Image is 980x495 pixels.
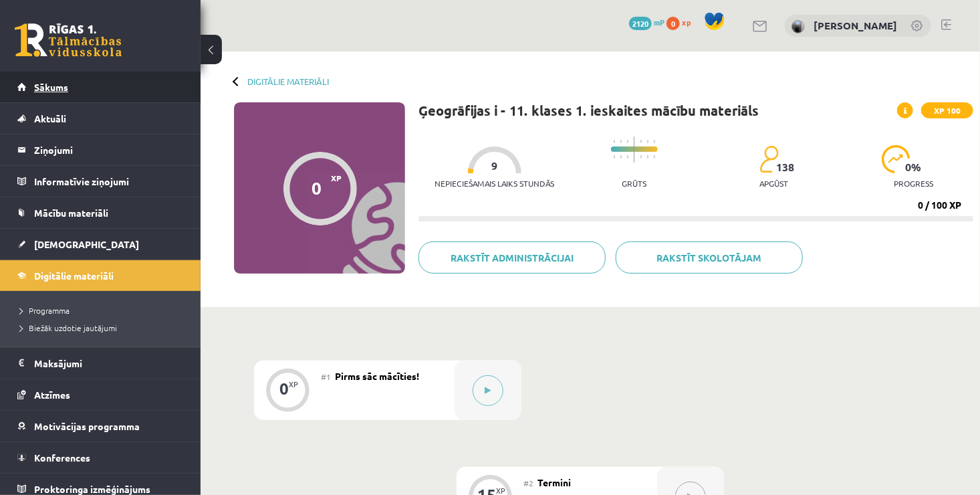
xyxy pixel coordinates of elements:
span: Proktoringa izmēģinājums [34,483,150,495]
a: Mācību materiāli [17,197,184,228]
a: Rakstīt skolotājam [616,241,803,274]
img: icon-short-line-57e1e144782c952c97e751825c79c345078a6d821885a25fce030b3d8c18986b.svg [640,155,642,159]
span: Mācību materiāli [34,207,108,219]
p: Nepieciešamais laiks stundās [435,179,554,188]
div: XP [289,381,298,388]
a: Biežāk uzdotie jautājumi [20,322,187,334]
img: icon-short-line-57e1e144782c952c97e751825c79c345078a6d821885a25fce030b3d8c18986b.svg [620,140,622,143]
div: 0 [312,178,322,198]
img: icon-short-line-57e1e144782c952c97e751825c79c345078a6d821885a25fce030b3d8c18986b.svg [654,155,655,159]
span: xp [682,17,691,27]
img: icon-short-line-57e1e144782c952c97e751825c79c345078a6d821885a25fce030b3d8c18986b.svg [647,155,648,159]
a: Konferences [17,442,184,473]
img: icon-short-line-57e1e144782c952c97e751825c79c345078a6d821885a25fce030b3d8c18986b.svg [614,155,615,159]
span: XP [331,173,342,183]
p: progress [894,179,933,188]
span: Aktuāli [34,112,66,124]
span: Pirms sāc mācīties! [335,370,419,382]
a: Informatīvie ziņojumi [17,166,184,197]
span: [DEMOGRAPHIC_DATA] [34,238,139,250]
img: icon-short-line-57e1e144782c952c97e751825c79c345078a6d821885a25fce030b3d8c18986b.svg [647,140,648,143]
div: 0 [279,383,289,395]
span: Digitālie materiāli [34,270,114,282]
a: Rīgas 1. Tālmācības vidusskola [15,23,122,57]
legend: Ziņojumi [34,134,184,165]
a: [DEMOGRAPHIC_DATA] [17,229,184,260]
img: icon-long-line-d9ea69661e0d244f92f715978eff75569469978d946b2353a9bb055b3ed8787d.svg [634,136,635,163]
span: 0 [666,17,680,30]
legend: Informatīvie ziņojumi [34,166,184,197]
a: Rakstīt administrācijai [418,241,606,274]
span: Programma [20,305,70,316]
a: Aktuāli [17,103,184,134]
img: icon-progress-161ccf0a02000e728c5f80fcf4c31c7af3da0e1684b2b1d7c360e028c24a22f1.svg [882,145,910,173]
h1: Ģeogrāfijas i - 11. klases 1. ieskaites mācību materiāls [418,102,759,118]
span: 0 % [905,161,922,173]
a: Maksājumi [17,348,184,379]
a: [PERSON_NAME] [814,19,897,32]
span: Sākums [34,81,68,93]
a: Ziņojumi [17,134,184,165]
span: mP [654,17,664,27]
span: Biežāk uzdotie jautājumi [20,322,117,333]
a: 0 xp [666,17,697,27]
img: icon-short-line-57e1e144782c952c97e751825c79c345078a6d821885a25fce030b3d8c18986b.svg [640,140,642,143]
span: XP 100 [921,102,973,118]
div: XP [496,487,505,494]
img: icon-short-line-57e1e144782c952c97e751825c79c345078a6d821885a25fce030b3d8c18986b.svg [620,155,622,159]
a: Digitālie materiāli [17,260,184,291]
img: icon-short-line-57e1e144782c952c97e751825c79c345078a6d821885a25fce030b3d8c18986b.svg [614,140,615,143]
img: icon-short-line-57e1e144782c952c97e751825c79c345078a6d821885a25fce030b3d8c18986b.svg [627,155,628,159]
span: 9 [491,160,497,172]
span: #2 [523,478,533,488]
img: Viktorija Jeļizarova [791,20,805,33]
a: Atzīmes [17,379,184,410]
span: 2120 [629,17,652,30]
a: Digitālie materiāli [247,76,329,86]
a: Motivācijas programma [17,411,184,441]
span: 138 [776,161,794,173]
a: 2120 mP [629,17,664,27]
span: Konferences [34,452,90,464]
a: Programma [20,304,187,316]
a: Sākums [17,72,184,102]
span: Motivācijas programma [34,420,140,432]
img: students-c634bb4e5e11cddfef0936a35e636f08e4e9abd3cc4e673bd6f9a4125e45ecb1.svg [759,145,779,173]
span: Termini [537,476,571,488]
span: #1 [321,371,331,382]
legend: Maksājumi [34,348,184,379]
p: Grūts [622,179,646,188]
img: icon-short-line-57e1e144782c952c97e751825c79c345078a6d821885a25fce030b3d8c18986b.svg [627,140,628,143]
p: apgūst [759,179,788,188]
img: icon-short-line-57e1e144782c952c97e751825c79c345078a6d821885a25fce030b3d8c18986b.svg [654,140,655,143]
span: Atzīmes [34,389,70,401]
